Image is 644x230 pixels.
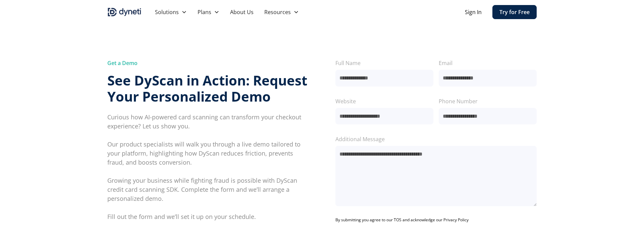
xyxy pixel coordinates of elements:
div: Solutions [155,8,179,16]
a: Sign In [465,8,482,16]
label: Email [439,59,537,67]
div: Get a Demo [107,59,309,67]
div: Plans [198,8,211,16]
span: By submitting you agree to our TOS and acknowledge our Privacy Policy [335,217,469,223]
label: Phone Number [439,97,537,105]
label: Full Name [335,59,433,67]
strong: See DyScan in Action: Request Your Personalized Demo [107,71,307,106]
a: Try for Free [492,5,537,19]
img: Dyneti indigo logo [107,7,142,17]
label: Website [335,97,433,105]
label: Additional Message [335,135,537,143]
div: Resources [264,8,291,16]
